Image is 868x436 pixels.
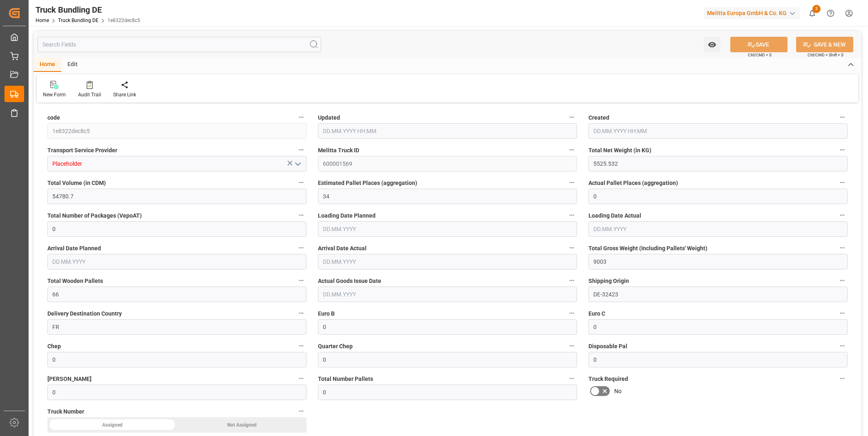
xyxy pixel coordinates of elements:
[588,179,678,187] span: Actual Pallet Places (aggregation)
[291,158,304,170] button: open menu
[812,5,821,13] span: 2
[803,4,821,22] button: show 2 new notifications
[566,242,577,253] button: Arrival Date Actual
[837,308,848,318] button: Euro C
[318,244,367,253] span: Arrival Date Actual
[296,210,306,220] button: Total Number of Packages (VepoAT)
[113,91,136,98] div: Share Link
[47,342,61,351] span: Chep
[588,342,627,351] span: Disposable Pal
[47,277,103,285] span: Total Wooden Pallets
[318,113,340,122] span: Updated
[47,417,177,433] div: Assigned
[566,177,577,188] button: Estimated Pallet Places (aggregation)
[34,58,61,72] div: Home
[318,179,417,187] span: Estimated Pallet Places (aggregation)
[36,4,140,16] div: Truck Bundling DE
[296,406,306,416] button: Truck Number
[318,277,381,285] span: Actual Goods Issue Date
[837,340,848,351] button: Disposable Pal
[318,211,376,220] span: Loading Date Planned
[588,309,605,318] span: Euro C
[296,308,306,318] button: Delivery Destination Country
[47,375,92,383] span: [PERSON_NAME]
[808,52,843,58] span: Ctrl/CMD + Shift + S
[588,375,628,383] span: Truck Required
[566,373,577,384] button: Total Number Pallets
[318,221,577,237] input: DD.MM.YYYY
[588,221,848,237] input: DD.MM.YYYY
[837,242,848,253] button: Total Gross Weight (Including Pallets' Weight)
[566,145,577,155] button: Melitta Truck ID
[318,309,335,318] span: Euro B
[588,146,651,155] span: Total Net Weight (in KG)
[588,113,609,122] span: Created
[837,145,848,155] button: Total Net Weight (in KG)
[47,146,117,155] span: Transport Service Provider
[38,37,321,52] input: Search Fields
[796,37,853,52] button: SAVE & NEW
[296,112,306,122] button: code
[566,275,577,286] button: Actual Goods Issue Date
[318,254,577,269] input: DD.MM.YYYY
[318,287,577,302] input: DD.MM.YYYY
[588,244,707,253] span: Total Gross Weight (Including Pallets' Weight)
[821,4,840,22] button: Help Center
[47,211,142,220] span: Total Number of Packages (VepoAT)
[588,211,641,220] span: Loading Date Actual
[47,179,106,187] span: Total Volume (in CDM)
[566,308,577,318] button: Euro B
[58,18,98,23] a: Truck Bundling DE
[704,37,720,52] button: open menu
[296,242,306,253] button: Arrival Date Planned
[748,52,772,58] span: Ctrl/CMD + S
[47,407,84,416] span: Truck Number
[318,375,373,383] span: Total Number Pallets
[78,91,101,98] div: Audit Trail
[47,254,306,269] input: DD.MM.YYYY
[318,123,577,139] input: DD.MM.YYYY HH:MM
[837,275,848,286] button: Shipping Origin
[588,123,848,139] input: DD.MM.YYYY HH:MM
[566,340,577,351] button: Quarter Chep
[614,387,622,396] span: No
[837,210,848,220] button: Loading Date Actual
[47,244,101,253] span: Arrival Date Planned
[43,91,66,98] div: New Form
[704,5,803,21] button: Melitta Europa GmbH & Co. KG
[296,340,306,351] button: Chep
[318,146,359,155] span: Melitta Truck ID
[730,37,787,52] button: SAVE
[566,112,577,122] button: Updated
[47,309,122,318] span: Delivery Destination Country
[296,145,306,155] button: Transport Service Provider
[318,342,353,351] span: Quarter Chep
[296,275,306,286] button: Total Wooden Pallets
[296,373,306,384] button: [PERSON_NAME]
[177,417,306,433] div: Not Assigned
[588,277,629,285] span: Shipping Origin
[61,58,84,72] div: Edit
[47,113,60,122] span: code
[837,373,848,384] button: Truck Required
[837,177,848,188] button: Actual Pallet Places (aggregation)
[296,177,306,188] button: Total Volume (in CDM)
[36,18,49,23] a: Home
[837,112,848,122] button: Created
[704,7,800,19] div: Melitta Europa GmbH & Co. KG
[566,210,577,220] button: Loading Date Planned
